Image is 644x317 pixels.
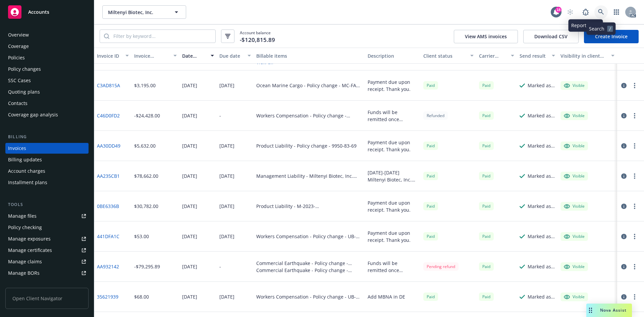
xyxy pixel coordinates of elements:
[564,113,585,119] div: Visible
[5,52,89,63] a: Policies
[5,279,89,290] a: Summary of insurance
[479,202,494,210] div: Paid
[94,48,131,64] button: Invoice ID
[182,203,197,210] div: [DATE]
[586,304,595,317] div: Drag to move
[182,142,197,149] div: [DATE]
[479,52,507,59] div: Carrier status
[586,304,632,317] button: Nova Assist
[182,112,197,119] div: [DATE]
[134,52,170,59] div: Invoice amount
[520,52,548,59] div: Send result
[108,9,166,16] span: Miltenyi Biotec, Inc.
[5,233,89,244] a: Manage exposures
[102,5,186,19] button: Miltenyi Biotec, Inc.
[5,64,89,74] a: Policy changes
[517,48,558,64] button: Send result
[479,172,494,180] div: Paid
[368,78,418,93] div: Payment due upon receipt. Thank you.
[5,109,89,120] a: Coverage gap analysis
[600,307,627,313] span: Nova Assist
[5,75,89,86] a: SSC Cases
[368,109,418,123] div: Funds will be remitted once received by the carrier. Thank you.
[97,142,120,149] a: AA30DD49
[254,48,365,64] button: Billable items
[256,112,362,119] div: Workers Compensation - Policy change - UB3K841448
[365,48,421,64] button: Description
[584,30,639,43] a: Create Invoice
[5,245,89,256] a: Manage certificates
[5,201,89,208] div: Tools
[5,177,89,188] a: Installment plans
[8,177,47,188] div: Installment plans
[5,41,89,52] a: Coverage
[256,293,362,300] div: Workers Compensation - Policy change - UB-3K841448
[104,34,109,39] svg: Search
[479,142,494,150] div: Paid
[368,293,405,300] div: Add MBNA in DE
[28,9,49,15] span: Accounts
[8,109,58,120] div: Coverage gap analysis
[423,202,438,210] span: Paid
[528,82,555,89] div: Marked as sent
[8,64,41,74] div: Policy changes
[560,52,607,59] div: Visibility in client dash
[564,233,585,240] div: Visible
[454,30,518,43] button: View AMS invoices
[5,3,89,21] a: Accounts
[240,30,275,42] span: Account balance
[134,293,149,300] div: $68.00
[8,166,45,176] div: Account charges
[8,30,29,40] div: Overview
[564,143,585,149] div: Visible
[479,262,494,271] span: Paid
[219,142,234,149] div: [DATE]
[219,233,234,240] div: [DATE]
[564,173,585,179] div: Visible
[528,172,555,179] div: Marked as sent
[131,48,180,64] button: Invoice amount
[256,52,362,59] div: Billable items
[256,233,362,240] div: Workers Compensation - Policy change - UB-3K841448
[134,203,158,210] div: $30,782.00
[256,82,362,89] div: Ocean Marine Cargo - Policy change - MC-FAL-10000979
[423,142,438,150] div: Paid
[368,199,418,213] div: Payment due upon receipt. Thank you.
[476,48,517,64] button: Carrier status
[423,232,438,241] div: Paid
[8,143,26,154] div: Invoices
[182,233,197,240] div: [DATE]
[134,112,160,119] div: -$24,428.00
[423,293,438,301] div: Paid
[219,112,221,119] div: -
[528,203,555,210] div: Marked as sent
[134,142,156,149] div: $5,632.00
[5,288,89,309] span: Open Client Navigator
[8,245,52,256] div: Manage certificates
[97,52,121,59] div: Invoice ID
[368,52,418,59] div: Description
[368,169,418,183] div: [DATE]-[DATE] Miltenyi Biotec, Inc. D&O/EPL Coverage
[217,48,254,64] button: Due date
[423,262,459,271] div: Pending refund
[368,229,418,244] div: Payment due upon receipt. Thank you.
[5,256,89,267] a: Manage claims
[479,81,494,90] div: Paid
[8,52,25,63] div: Policies
[109,30,215,43] input: Filter by keyword...
[479,232,494,241] div: Paid
[528,112,555,119] div: Marked as sent
[256,172,362,179] div: Management Liability - Miltenyi Biotec, Inc. [DATE]-[DATE] D&O/EPL Policy - ML4288767-0
[5,30,89,40] a: Overview
[256,260,362,267] div: Commercial Earthquake - Policy change - 158130
[97,263,119,270] a: AA932142
[528,233,555,240] div: Marked as sent
[219,203,234,210] div: [DATE]
[5,87,89,97] a: Quoting plans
